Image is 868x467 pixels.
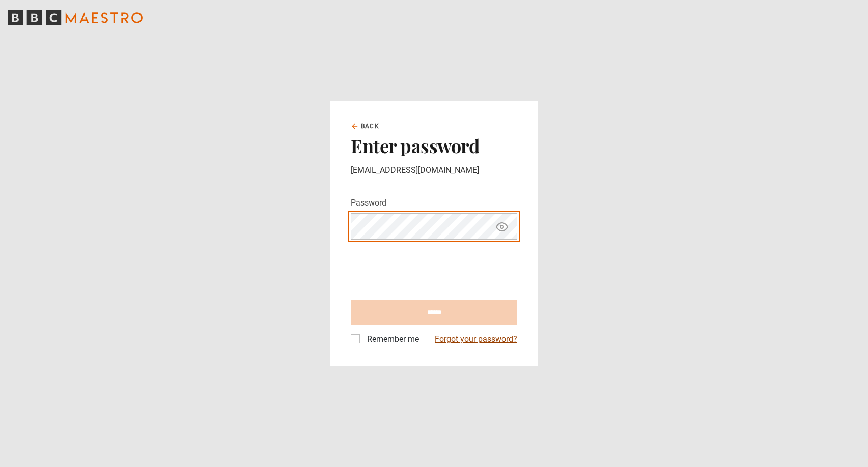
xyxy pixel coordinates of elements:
svg: BBC Maestro [8,10,143,25]
p: [EMAIL_ADDRESS][DOMAIN_NAME] [351,164,517,177]
h2: Enter password [351,135,517,156]
span: Back [361,122,379,131]
iframe: reCAPTCHA [351,248,506,287]
button: Show password [493,218,511,236]
label: Password [351,197,386,209]
a: Forgot your password? [435,333,517,345]
label: Remember me [363,333,419,345]
a: Back [351,122,379,131]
